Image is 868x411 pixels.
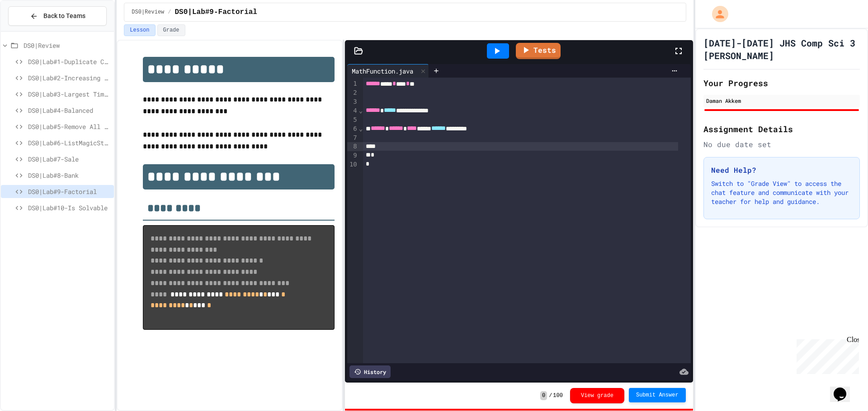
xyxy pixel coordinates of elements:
[132,9,164,16] span: DS0|Review
[347,115,359,125] div: 5
[124,24,155,36] button: Lesson
[793,336,859,374] iframe: chat widget
[347,134,359,143] div: 7
[703,123,860,135] h2: Assignment Details
[347,125,359,134] div: 6
[347,64,429,78] div: MathFunction.java
[703,77,860,89] h2: Your Progress
[711,179,852,206] p: Switch to "Grade View" to access the chat feature and communicate with your teacher for help and ...
[347,151,359,160] div: 9
[28,122,110,131] span: DS0|Lab#5-Remove All In Range
[359,107,363,114] span: Fold line
[157,24,185,36] button: Grade
[28,203,110,212] span: DS0|Lab#10-Is Solvable
[347,106,359,115] div: 4
[24,41,110,50] span: DS0|Review
[706,97,857,105] div: Daman Akkem
[359,125,363,132] span: Fold line
[516,43,561,59] a: Tests
[28,171,110,180] span: DS0|Lab#8-Bank
[168,9,171,16] span: /
[28,89,110,99] span: DS0|Lab#3-Largest Time Denominations
[703,4,731,24] div: My Account
[703,37,860,62] h1: [DATE]-[DATE] JHS Comp Sci 3 [PERSON_NAME]
[629,388,686,402] button: Submit Answer
[28,106,110,115] span: DS0|Lab#4-Balanced
[347,142,359,151] div: 8
[4,4,62,57] div: Chat with us now!Close
[711,165,852,175] h3: Need Help?
[347,160,359,169] div: 10
[636,392,679,399] span: Submit Answer
[549,392,552,399] span: /
[553,392,563,399] span: 100
[43,11,85,21] span: Back to Teams
[347,88,359,97] div: 2
[347,79,359,88] div: 1
[347,97,359,106] div: 3
[540,391,547,400] span: 0
[28,73,110,83] span: DS0|Lab#2-Increasing Neighbors
[28,187,110,196] span: DS0|Lab#9-Factorial
[28,57,110,66] span: DS0|Lab#1-Duplicate Count
[28,154,110,164] span: DS0|Lab#7-Sale
[570,388,624,403] button: View grade
[349,365,391,378] div: History
[28,138,110,148] span: DS0|Lab#6-ListMagicStrings
[703,139,860,150] div: No due date set
[347,66,418,76] div: MathFunction.java
[830,375,859,402] iframe: chat widget
[8,6,107,26] button: Back to Teams
[175,7,257,18] span: DS0|Lab#9-Factorial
